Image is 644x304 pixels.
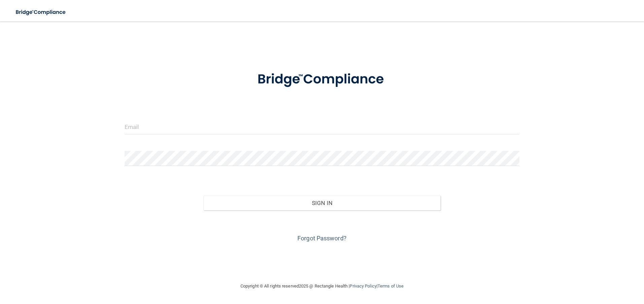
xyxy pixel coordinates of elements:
[378,283,404,289] a: Terms of Use
[350,283,376,289] a: Privacy Policy
[203,196,441,210] button: Sign In
[244,62,400,97] img: bridge_compliance_login_screen.278c3ca4.svg
[125,119,520,134] input: Email
[297,235,347,242] a: Forgot Password?
[199,275,445,297] div: Copyright © All rights reserved 2025 @ Rectangle Health | |
[10,5,72,19] img: bridge_compliance_login_screen.278c3ca4.svg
